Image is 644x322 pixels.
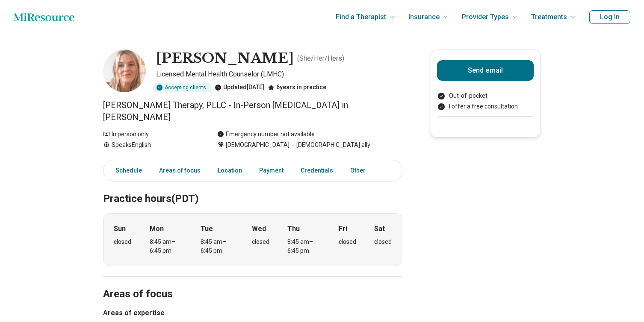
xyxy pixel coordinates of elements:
[217,130,315,139] div: Emergency number not available
[374,224,385,234] strong: Sat
[297,53,344,64] p: ( She/Her/Hers )
[150,224,164,234] strong: Mon
[287,224,300,234] strong: Thu
[290,141,370,149] span: [DEMOGRAPHIC_DATA] ally
[201,237,233,255] div: 8:45 am – 6:45 pm
[103,50,146,92] img: Danielle Wood, Licensed Mental Health Counselor (LMHC)
[339,237,356,246] div: closed
[462,11,509,23] span: Provider Types
[215,83,264,92] div: Updated [DATE]
[103,130,200,139] div: In person only
[252,224,266,234] strong: Wed
[437,91,534,111] ul: Payment options
[437,91,534,100] li: Out-of-pocket
[103,266,402,302] h2: Areas of focus
[103,99,402,123] p: [PERSON_NAME] Therapy, PLLC - In-Person [MEDICAL_DATA] in [PERSON_NAME]
[154,162,206,179] a: Areas of focus
[295,162,338,179] a: Credentials
[153,83,211,92] div: Accepting clients
[103,141,200,149] div: Speaks English
[336,11,386,23] span: Find a Therapist
[226,141,290,149] span: [DEMOGRAPHIC_DATA]
[254,162,289,179] a: Payment
[531,11,567,23] span: Treatments
[589,10,630,24] button: Log In
[252,237,269,246] div: closed
[103,171,402,206] h2: Practice hours (PDT)
[156,69,402,79] p: Licensed Mental Health Counselor (LMHC)
[150,237,183,255] div: 8:45 am – 6:45 pm
[156,50,294,67] h1: [PERSON_NAME]
[345,162,376,179] a: Other
[437,60,534,81] button: Send email
[213,162,247,179] a: Location
[105,162,147,179] a: Schedule
[339,224,347,234] strong: Fri
[114,237,131,246] div: closed
[287,237,320,255] div: 8:45 am – 6:45 pm
[268,83,326,92] div: 6 years in practice
[408,11,440,23] span: Insurance
[374,237,392,246] div: closed
[103,213,402,266] div: When does the program meet?
[14,9,74,26] a: Home page
[114,224,126,234] strong: Sun
[201,224,213,234] strong: Tue
[103,308,402,318] h3: Areas of expertise
[437,102,534,111] li: I offer a free consultation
